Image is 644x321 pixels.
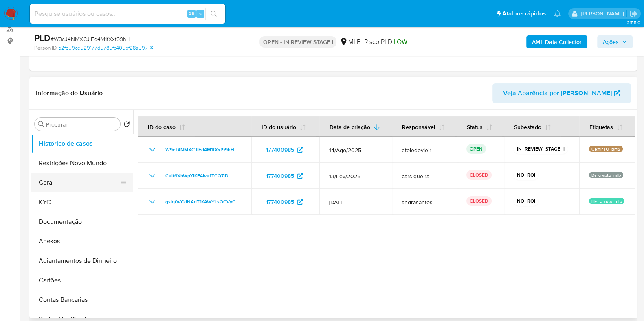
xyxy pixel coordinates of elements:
span: LOW [393,37,407,46]
input: Procurar [46,121,117,128]
button: Contas Bancárias [31,290,133,310]
b: PLD [34,31,51,44]
button: Geral [31,173,127,192]
button: Procurar [38,121,44,127]
a: Notificações [554,10,561,17]
span: # W9cJ4NMXCJIEd4M1fXxf99hH [51,35,130,43]
span: Atalhos rápidos [502,9,546,18]
button: Ações [597,35,633,48]
input: Pesquise usuários ou casos... [30,9,225,19]
b: Person ID [34,44,57,52]
button: Documentação [31,212,133,231]
span: Risco PLD: [364,37,407,46]
span: 3.155.0 [626,19,640,26]
a: Sair [629,9,638,18]
b: AML Data Collector [532,35,582,48]
a: b2fb59ce529177d5785fc405bf28a597 [58,44,153,52]
button: Restrições Novo Mundo [31,153,133,173]
button: Anexos [31,231,133,251]
button: Adiantamentos de Dinheiro [31,251,133,271]
div: MLB [340,37,360,46]
button: Veja Aparência por [PERSON_NAME] [492,83,631,103]
h1: Informação do Usuário [36,89,103,97]
span: Veja Aparência por [PERSON_NAME] [503,83,612,103]
button: Cartões [31,271,133,290]
button: Retornar ao pedido padrão [123,121,130,130]
p: danilo.toledo@mercadolivre.com [580,10,626,17]
span: s [199,10,202,17]
button: search-icon [205,8,222,20]
p: OPEN - IN REVIEW STAGE I [259,36,336,48]
button: KYC [31,192,133,212]
button: AML Data Collector [526,35,587,48]
span: Ações [603,35,619,48]
button: Histórico de casos [31,134,133,153]
span: Alt [188,10,195,17]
